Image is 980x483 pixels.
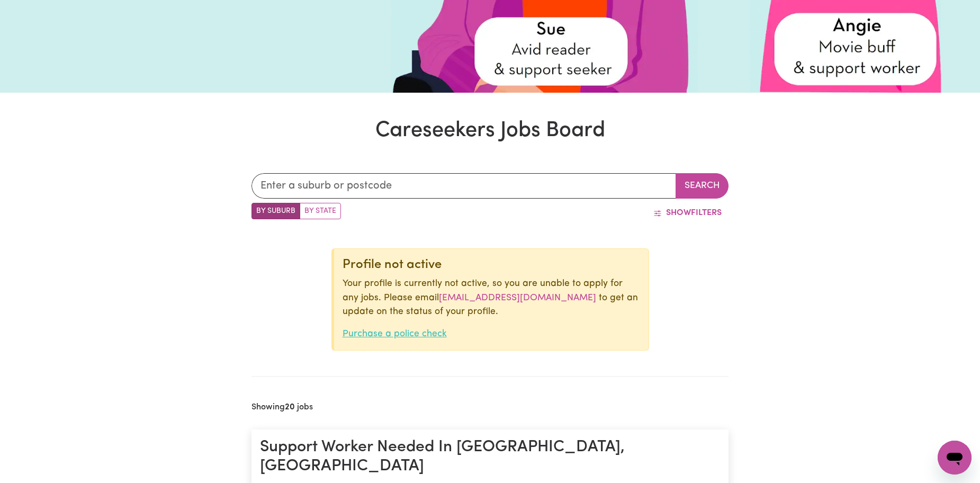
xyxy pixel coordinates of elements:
a: Purchase a police check [343,329,447,338]
h2: Showing jobs [251,402,313,413]
button: Search [676,173,729,199]
label: Search by suburb/post code [251,203,300,219]
button: ShowFilters [646,203,729,223]
p: Your profile is currently not active, so you are unable to apply for any jobs. Please email to ge... [343,277,640,319]
a: [EMAIL_ADDRESS][DOMAIN_NAME] [439,293,596,302]
iframe: Button to launch messaging window, conversation in progress [938,441,972,475]
input: Enter a suburb or postcode [251,173,677,199]
span: Show [666,209,691,217]
b: 20 [285,403,295,412]
div: Profile not active [343,257,640,273]
label: Search by state [300,203,341,219]
h1: Support Worker Needed In [GEOGRAPHIC_DATA], [GEOGRAPHIC_DATA] [260,438,721,477]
